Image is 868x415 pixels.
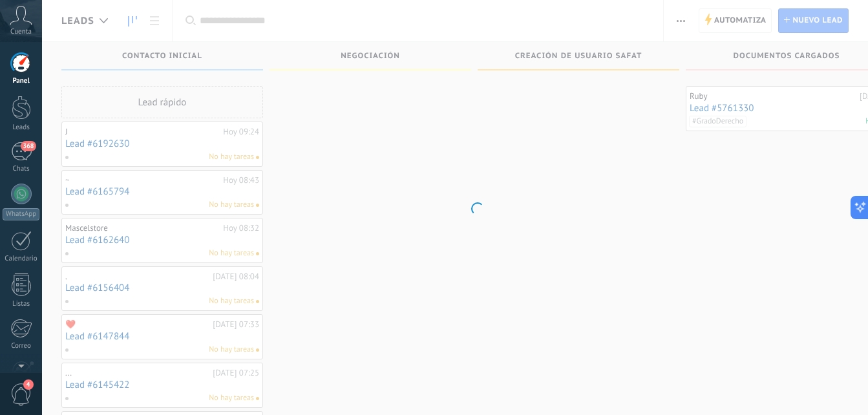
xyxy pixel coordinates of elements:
span: 4 [23,379,34,390]
div: Panel [3,77,40,85]
div: Correo [3,342,40,350]
span: 368 [21,141,36,151]
div: WhatsApp [3,208,39,220]
div: Calendario [3,255,40,263]
div: Chats [3,165,40,173]
div: Listas [3,300,40,308]
div: Leads [3,123,40,132]
span: Cuenta [10,28,32,36]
